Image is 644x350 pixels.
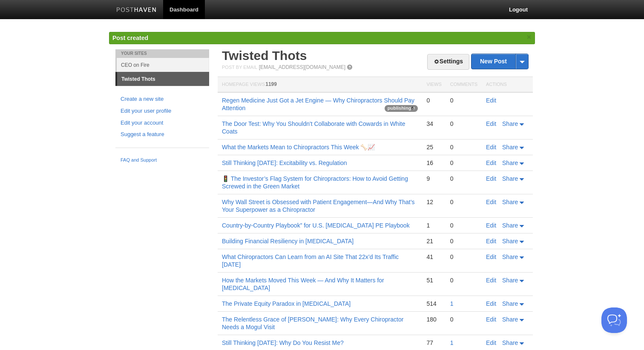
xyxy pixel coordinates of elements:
[222,300,351,307] a: The Private Equity Paradox in [MEDICAL_DATA]
[259,64,345,70] a: [EMAIL_ADDRESS][DOMAIN_NAME]
[426,198,441,206] div: 12
[222,316,403,330] a: The Relentless Grace of [PERSON_NAME]: Why Every Chiropractor Needs a Mogul Visit
[450,300,454,307] a: 1
[222,253,399,268] a: What Chiropractors Can Learn from an AI Site That 22x’d Its Traffic [DATE]
[450,253,477,261] div: 0
[486,277,496,284] a: Edit
[486,222,496,229] a: Edit
[422,77,446,93] th: Views
[486,120,496,127] a: Edit
[222,199,415,213] a: Why Wall Street is Obsessed with Patient Engagement—And Why That’s Your Superpower as a Chiropractor
[117,58,209,72] a: CEO on Fire
[426,300,441,307] div: 514
[426,143,441,151] div: 25
[450,316,477,323] div: 0
[450,276,477,284] div: 0
[502,238,518,245] span: Share
[450,120,477,128] div: 0
[502,339,518,346] span: Share
[446,77,482,93] th: Comments
[502,222,518,229] span: Share
[426,253,441,261] div: 41
[502,277,518,284] span: Share
[121,119,204,128] a: Edit your account
[222,159,347,166] a: Still Thinking [DATE]: Excitability vs. Regulation
[482,77,533,93] th: Actions
[222,222,410,229] a: Country-by-Country Playbook” for U.S. [MEDICAL_DATA] PE Playbook
[426,276,441,284] div: 51
[486,144,496,151] a: Edit
[502,175,518,182] span: Share
[426,120,441,128] div: 34
[218,77,422,93] th: Homepage Views
[121,107,204,116] a: Edit your user profile
[385,105,418,112] span: publishing
[502,253,518,260] span: Share
[502,120,518,127] span: Share
[450,339,454,346] a: 1
[502,144,518,151] span: Share
[116,7,157,14] img: Posthaven-bar
[121,95,204,104] a: Create a new site
[426,237,441,245] div: 21
[486,253,496,260] a: Edit
[426,159,441,167] div: 16
[486,300,496,307] a: Edit
[486,316,496,323] a: Edit
[525,32,533,43] a: ×
[222,48,307,63] a: Twisted Thots
[222,339,344,346] a: Still Thinking [DATE]: Why Do You Resist Me?
[502,300,518,307] span: Share
[426,97,441,104] div: 0
[502,159,518,166] span: Share
[426,175,441,182] div: 9
[121,157,204,164] a: FAQ and Support
[222,65,257,70] span: Post by Email
[450,159,477,167] div: 0
[426,222,441,229] div: 1
[427,54,469,70] a: Settings
[486,238,496,245] a: Edit
[601,307,627,333] iframe: Help Scout Beacon - Open
[121,130,204,139] a: Suggest a feature
[411,107,415,110] img: loading-tiny-gray.gif
[450,237,477,245] div: 0
[502,199,518,205] span: Share
[222,120,405,135] a: The Door Test: Why You Shouldn't Collaborate with Cowards in White Coats
[450,143,477,151] div: 0
[222,277,384,291] a: How the Markets Moved This Week — And Why It Matters for [MEDICAL_DATA]
[117,72,209,86] a: Twisted Thots
[426,339,441,347] div: 77
[450,198,477,206] div: 0
[486,97,496,104] a: Edit
[486,175,496,182] a: Edit
[115,49,209,58] li: Your Sites
[426,316,441,323] div: 180
[222,144,375,151] a: What the Markets Mean to Chiropractors This Week 🦴📈
[112,34,148,41] span: Post created
[450,175,477,182] div: 0
[486,159,496,166] a: Edit
[486,199,496,205] a: Edit
[222,238,354,245] a: Building Financial Resiliency in [MEDICAL_DATA]
[265,81,277,87] span: 1199
[222,175,408,190] a: 🚦 The Investor’s Flag System for Chiropractors: How to Avoid Getting Screwed in the Green Market
[450,97,477,104] div: 0
[502,316,518,323] span: Share
[471,54,528,69] a: New Post
[486,339,496,346] a: Edit
[450,222,477,229] div: 0
[222,97,414,111] a: Regen Medicine Just Got a Jet Engine — Why Chiropractors Should Pay Attention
